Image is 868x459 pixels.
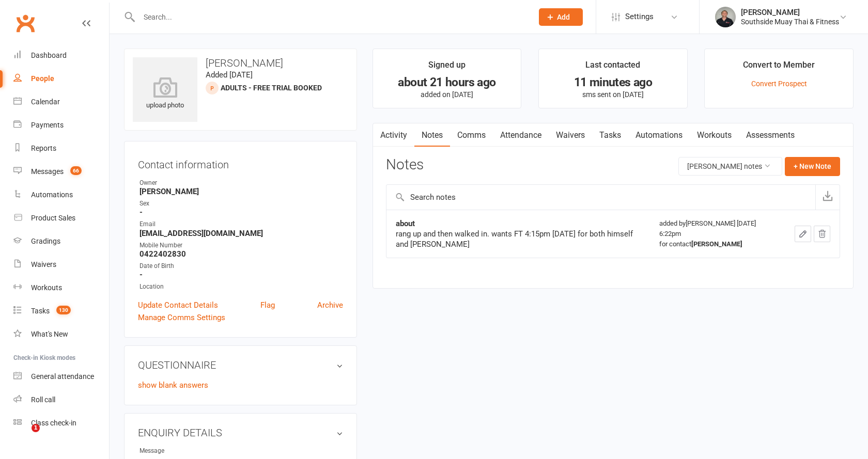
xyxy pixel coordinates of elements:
iframe: Intercom live chat [10,424,35,449]
strong: - [139,270,343,279]
a: Gradings [13,230,109,253]
button: Add [539,8,583,26]
a: Class kiosk mode [13,411,109,435]
strong: [PERSON_NAME] [139,187,343,196]
div: Workouts [31,283,62,292]
a: Assessments [739,123,802,147]
time: Added [DATE] [206,70,253,80]
h3: ENQUIRY DETAILS [138,427,343,438]
h3: QUESTIONNAIRE [138,359,343,371]
p: added on [DATE] [382,90,512,99]
div: Product Sales [31,214,75,222]
a: Product Sales [13,207,109,230]
a: Notes [414,123,450,147]
a: Attendance [493,123,549,147]
a: Payments [13,114,109,137]
div: about 21 hours ago [382,77,512,88]
div: Date of Birth [139,261,343,271]
div: Message [139,446,225,456]
a: Convert Prospect [751,80,807,88]
div: [PERSON_NAME] [741,8,839,17]
div: People [31,74,54,83]
span: Adults - Free Trial Booked [221,84,322,92]
div: Reports [31,144,56,152]
div: rang up and then walked in. wants FT 4:15pm [DATE] for both himself and [PERSON_NAME] [396,229,641,249]
div: Southside Muay Thai & Fitness [741,17,839,26]
div: Signed up [428,58,466,77]
div: upload photo [133,77,197,111]
a: Dashboard [13,44,109,67]
div: added by [PERSON_NAME] [DATE] 6:22pm [659,218,776,249]
div: Messages [31,167,64,176]
div: Email [139,219,343,229]
a: General attendance kiosk mode [13,365,109,388]
div: Class check-in [31,419,76,427]
h3: Notes [386,157,424,176]
div: 11 minutes ago [548,77,678,88]
a: Workouts [13,276,109,299]
a: Clubworx [12,10,38,36]
div: Last contacted [585,58,640,77]
a: Tasks [592,123,628,147]
div: What's New [31,330,68,338]
a: What's New [13,323,109,346]
div: Payments [31,121,64,129]
div: Roll call [31,395,55,404]
span: 1 [32,424,40,432]
a: show blank answers [138,381,208,390]
a: Waivers [13,253,109,276]
div: General attendance [31,372,94,381]
div: Calendar [31,98,60,106]
strong: - [139,208,343,217]
h3: [PERSON_NAME] [133,57,348,69]
div: Mobile Number [139,241,343,250]
a: Workouts [690,123,739,147]
p: sms sent on [DATE] [548,90,678,99]
a: Reports [13,137,109,160]
input: Search... [136,10,525,24]
span: 130 [56,306,71,314]
div: Owner [139,178,343,188]
a: Archive [317,299,343,311]
div: Automations [31,191,73,199]
a: Automations [628,123,690,147]
strong: [EMAIL_ADDRESS][DOMAIN_NAME] [139,229,343,238]
a: Update Contact Details [138,299,218,311]
button: [PERSON_NAME] notes [678,157,782,176]
a: Waivers [549,123,592,147]
div: Convert to Member [743,58,815,77]
button: + New Note [785,157,840,176]
div: Sex [139,199,343,209]
a: Activity [373,123,414,147]
a: Calendar [13,90,109,114]
a: Comms [450,123,493,147]
strong: [PERSON_NAME] [691,240,742,248]
strong: about [396,219,415,228]
a: Flag [260,299,275,311]
div: Dashboard [31,51,67,59]
img: thumb_image1524148262.png [715,7,736,27]
a: Roll call [13,388,109,411]
div: Gradings [31,237,60,245]
span: 66 [70,166,82,175]
a: Automations [13,183,109,207]
div: Tasks [31,307,50,315]
a: Tasks 130 [13,299,109,323]
input: Search notes [386,185,815,210]
div: Location [139,282,343,292]
h3: Contact information [138,155,343,170]
div: Waivers [31,260,56,268]
div: for contact [659,239,776,249]
span: Settings [625,5,654,28]
a: Manage Comms Settings [138,311,225,324]
strong: 0422402830 [139,249,343,259]
a: People [13,67,109,90]
span: Add [557,13,570,21]
a: Messages 66 [13,160,109,183]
